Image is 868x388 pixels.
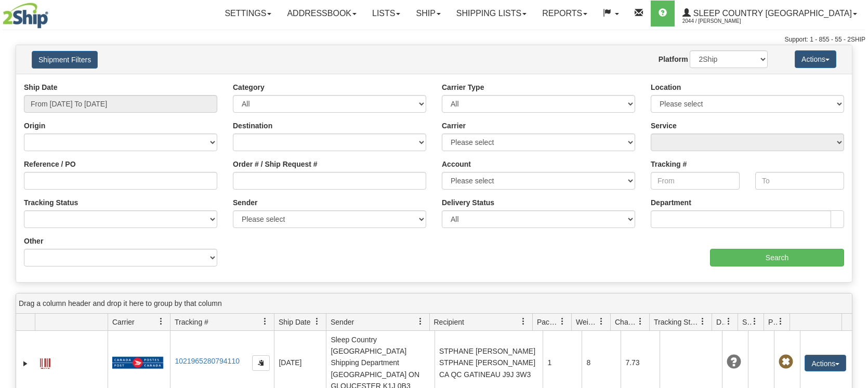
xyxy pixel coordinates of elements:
a: Label [40,354,50,370]
a: Delivery Status filter column settings [720,313,738,330]
label: Carrier [442,121,466,131]
a: Reports [534,1,595,26]
a: Recipient filter column settings [515,313,532,330]
a: Carrier filter column settings [152,313,170,330]
span: Pickup Not Assigned [779,355,793,369]
span: Sleep Country [GEOGRAPHIC_DATA] [691,9,852,18]
a: Sleep Country [GEOGRAPHIC_DATA] 2044 / [PERSON_NAME] [675,1,865,26]
label: Order # / Ship Request # [233,159,318,169]
span: Weight [576,317,598,327]
label: Destination [233,121,272,131]
a: Tracking Status filter column settings [694,313,712,330]
a: Addressbook [279,1,364,26]
label: Platform [659,54,688,64]
span: 2044 / [PERSON_NAME] [682,16,760,26]
a: Expand [20,358,31,369]
span: Sender [331,317,354,327]
img: 20 - Canada Post [112,356,163,369]
input: Search [710,249,844,266]
button: Actions [805,355,846,371]
button: Actions [795,50,836,68]
a: Charge filter column settings [632,313,649,330]
a: Packages filter column settings [554,313,571,330]
label: Ship Date [24,82,58,92]
span: Packages [537,317,559,327]
a: Sender filter column settings [412,313,429,330]
label: Location [651,82,681,92]
a: Shipment Issues filter column settings [746,313,764,330]
a: Pickup Status filter column settings [772,313,790,330]
div: Support: 1 - 855 - 55 - 2SHIP [3,35,865,44]
iframe: chat widget [844,141,867,247]
span: Recipient [434,317,464,327]
label: Tracking Status [24,197,78,208]
a: Weight filter column settings [593,313,610,330]
label: Origin [24,121,45,131]
input: From [651,172,740,190]
span: Unknown [727,355,741,369]
span: Charge [615,317,637,327]
div: grid grouping header [16,293,852,314]
button: Shipment Filters [32,51,98,69]
span: Carrier [112,317,135,327]
a: Lists [364,1,408,26]
label: Department [651,197,691,208]
a: Shipping lists [449,1,534,26]
label: Other [24,236,43,246]
img: logo2044.jpg [3,3,48,29]
button: Copy to clipboard [252,355,270,371]
label: Delivery Status [442,197,494,208]
a: Settings [217,1,279,26]
input: To [755,172,844,190]
a: 1021965280794110 [175,357,240,365]
span: Tracking # [175,317,208,327]
label: Reference / PO [24,159,76,169]
label: Sender [233,197,257,208]
label: Account [442,159,471,169]
span: Shipment Issues [742,317,751,327]
span: Pickup Status [768,317,777,327]
label: Tracking # [651,159,687,169]
label: Service [651,121,677,131]
label: Category [233,82,265,92]
a: Ship [408,1,448,26]
a: Ship Date filter column settings [308,313,326,330]
span: Ship Date [279,317,310,327]
span: Delivery Status [716,317,725,327]
span: Tracking Status [654,317,699,327]
label: Carrier Type [442,82,484,92]
a: Tracking # filter column settings [256,313,274,330]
